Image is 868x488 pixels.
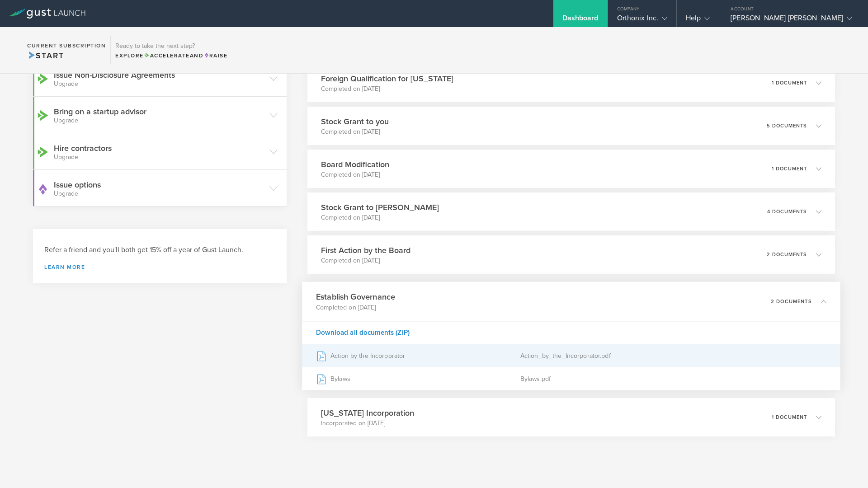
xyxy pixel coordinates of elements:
div: [PERSON_NAME] [PERSON_NAME] [731,14,852,27]
h3: Establish Governance [316,291,395,303]
p: Completed on [DATE] [321,213,439,222]
div: Action_by_the_Incorporator.pdf [520,344,826,367]
h3: First Action by the Board [321,244,410,256]
p: Completed on [DATE] [321,127,389,136]
div: Download all documents (ZIP) [302,321,840,344]
div: Ready to take the next step?ExploreAccelerateandRaise [110,36,232,64]
div: Bylaws [316,367,520,390]
h3: Issue options [54,179,265,197]
p: 2 documents [771,299,812,304]
h3: Bring on a startup advisor [54,106,265,124]
h3: Stock Grant to [PERSON_NAME] [321,202,439,213]
p: Completed on [DATE] [316,303,395,312]
small: Upgrade [54,81,265,87]
p: 1 document [772,166,807,171]
h3: Hire contractors [54,142,265,160]
p: Incorporated on [DATE] [321,419,414,428]
p: Completed on [DATE] [321,84,453,94]
small: Upgrade [54,117,265,124]
div: Bylaws.pdf [520,367,826,390]
h3: Foreign Qualification for [US_STATE] [321,73,453,84]
p: 5 documents [767,123,807,128]
h3: Stock Grant to you [321,116,389,127]
small: Upgrade [54,191,265,197]
p: Completed on [DATE] [321,170,389,179]
h3: Refer a friend and you'll both get 15% off a year of Gust Launch. [44,245,275,255]
span: Start [27,51,64,61]
small: Upgrade [54,154,265,160]
h3: [US_STATE] Incorporation [321,407,414,419]
a: Learn more [44,264,275,270]
h3: Ready to take the next step? [115,43,227,49]
p: Completed on [DATE] [321,256,410,265]
p: 1 document [772,415,807,420]
span: Raise [203,52,227,59]
p: 4 documents [767,209,807,214]
div: Dashboard [562,14,599,27]
span: and [144,52,204,59]
h3: Board Modification [321,159,389,170]
span: Accelerate [144,52,190,59]
iframe: Chat Widget [823,445,868,488]
h2: Current Subscription [27,43,106,48]
div: Explore [115,52,227,60]
div: Action by the Incorporator [316,344,520,367]
p: 2 documents [767,252,807,257]
p: 1 document [772,80,807,85]
div: Orthonix Inc. [617,14,667,27]
div: Help [686,14,710,27]
h3: Issue Non-Disclosure Agreements [54,69,265,87]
